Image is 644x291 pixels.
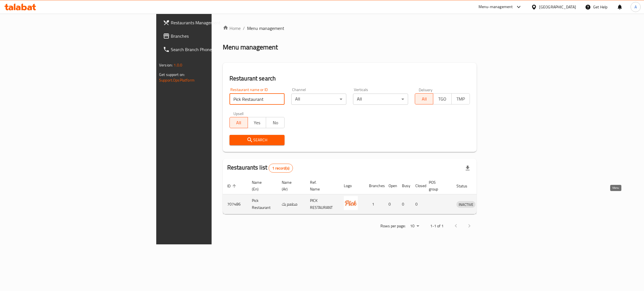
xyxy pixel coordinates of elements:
[277,194,306,214] td: مطعم بك
[456,201,475,208] span: INACTIVE
[247,25,284,32] span: Menu management
[233,111,244,115] label: Upsell
[451,93,470,104] button: TMP
[227,163,293,173] h2: Restaurants list
[171,46,259,53] span: Search Branch Phone
[268,119,282,127] span: No
[229,135,285,145] button: Search
[454,95,468,103] span: TMP
[417,95,431,103] span: All
[456,183,475,189] span: Status
[223,177,501,214] table: enhanced table
[397,194,411,214] td: 0
[433,93,451,104] button: TGO
[291,94,346,105] div: All
[461,161,474,175] div: Export file
[411,194,424,214] td: 0
[411,177,424,194] th: Closed
[364,177,384,194] th: Branches
[479,4,513,10] div: Menu-management
[159,61,173,69] span: Version:
[159,77,195,84] a: Support.OpsPlatform
[232,119,246,127] span: All
[223,25,477,32] nav: breadcrumb
[269,164,293,173] div: Total records count
[539,4,576,10] div: [GEOGRAPHIC_DATA]
[435,95,449,103] span: TGO
[158,16,264,29] a: Restaurants Management
[250,119,264,127] span: Yes
[419,88,433,92] label: Delivery
[384,194,397,214] td: 0
[158,43,264,56] a: Search Branch Phone
[227,183,238,189] span: ID
[380,223,406,230] p: Rows per page:
[364,194,384,214] td: 1
[415,93,433,104] button: All
[353,94,408,105] div: All
[266,117,284,128] button: No
[223,43,278,52] h2: Menu management
[229,74,470,83] h2: Restaurant search
[229,94,285,105] input: Search for restaurant name or ID..
[234,137,280,144] span: Search
[634,4,637,10] span: A
[174,61,182,69] span: 1.0.0
[397,177,411,194] th: Busy
[310,179,333,192] span: Ref. Name
[429,179,445,192] span: POS group
[158,29,264,43] a: Branches
[252,179,271,192] span: Name (En)
[306,194,339,214] td: PICK RESTAURANT
[269,166,293,171] span: 1 record(s)
[339,177,364,194] th: Logo
[384,177,397,194] th: Open
[344,196,358,210] img: Pick Restaurant
[430,223,444,230] p: 1-1 of 1
[248,117,266,128] button: Yes
[229,117,248,128] button: All
[408,222,421,230] div: Rows per page:
[282,179,299,192] span: Name (Ar)
[171,19,259,26] span: Restaurants Management
[171,33,259,39] span: Branches
[159,71,185,78] span: Get support on:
